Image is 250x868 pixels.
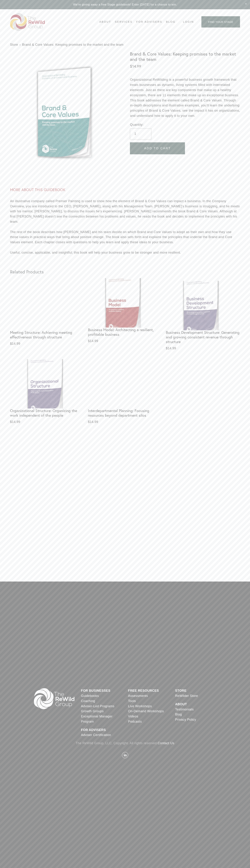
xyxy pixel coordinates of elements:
a: Guidebooks [81,693,99,699]
a: Interdepartmental Planning: Focusing resources beyond department silos [88,359,162,425]
span: Growth Groups [81,709,104,713]
img: Interdepartmental Planning: Focusing resources beyond department silos [88,359,162,409]
a: Business Development Structure: Generating and growing consistent revenue through structure [166,281,240,351]
h2: Related Products [10,269,240,275]
a: Tools [128,699,136,704]
a: ReWilder Store [175,693,198,699]
p: An illustrative company called Premier Painting is used to show how the element of Brand & Core V... [10,199,240,255]
p: Organizational ReWilding is a powerful business growth framework that treats businesses as dynami... [130,77,240,118]
a: Testimonials [175,707,194,712]
a: Brand & Core Values: Keeping promises to the market and the team [22,42,123,47]
a: find your stage [201,16,240,28]
p: The ReWild Group, LLC, Copyright. All rights reserved. [34,741,216,746]
a: For Advisers [136,19,162,25]
a: Privacy Policy [175,717,196,722]
img: Business Model: Architecting a resilient, profitable business [88,278,162,328]
a: STORE [175,688,187,693]
div: $14.99 [166,346,240,351]
strong: STORE [175,689,187,692]
a: On-Demand Workshops [128,709,164,714]
a: Contact Us [158,741,174,746]
a: Blog [175,712,182,717]
strong: FREE RESOURCES [128,689,159,692]
a: Growth Groups [81,709,104,714]
a: Videos [128,714,138,719]
a: FOR BUSINESSES [81,688,110,693]
button: Add To Cart [130,142,185,154]
div: $14.99 [10,419,84,425]
span: Add To Cart [144,147,171,150]
span: About [99,19,111,24]
h1: Brand & Core Values: Keeping promises to the market and the team [130,51,240,62]
strong: FOR ADVISERS [81,728,106,732]
a: Store [10,42,18,47]
div: $14.99 [88,338,162,344]
span: Exceptional Manager Program [81,715,113,723]
a: Exceptional Manager Program [81,714,122,724]
img: Business Development Structure: Generating and growing consistent revenue through structure [166,281,240,330]
a: Assessments [128,693,148,699]
img: Organizational Structure: Organizing the work independent of the people [10,359,84,409]
div: Business Development Structure: Generating and growing consistent revenue through structure [166,330,240,344]
div: Organizational Structure: Organizing the work independent of the people [10,408,84,418]
label: Quantity: [130,122,240,127]
a: Coaching [81,699,95,704]
a: Business Model: Architecting a resilient, profitable business [88,278,162,344]
a: FREE RESOURCES [128,688,159,693]
span: Services [115,19,133,24]
a: FOR ADVISERS [81,727,106,733]
div: Meeting Structure: Achieving meeting effectiveness through structure [10,330,84,340]
a: ABOUT [175,702,187,707]
a: Meeting Structure: Achieving meeting effectiveness through structure [10,281,84,347]
strong: ABOUT [175,702,187,706]
a: Blog [166,19,175,25]
img: The ReWild Group [10,13,45,31]
a: folder dropdown [115,19,133,25]
h3: MORE ABOUT THIS GUIDEBOOK [10,188,240,192]
div: $14.99 [10,341,84,346]
a: Podcasts [128,719,142,724]
a: Adviser Certification [81,732,111,738]
div: $14.99 [88,419,162,425]
input: Quantity [130,128,151,140]
a: Adviser-Led Programs [81,704,114,709]
div: Business Model: Architecting a resilient, profitable business [88,328,162,337]
a: Organizational Structure: Organizing the work independent of the people [10,359,84,425]
iframe: Payment method messaging [129,70,241,75]
span: › [19,42,21,47]
a: folder dropdown [99,19,111,25]
strong: FOR BUSINESSES [81,689,110,692]
a: Live Workshops [128,704,152,709]
img: Meeting Structure: Achieving meeting effectiveness through structure [10,281,84,330]
a: LinkedIn [122,752,128,758]
a: Login [183,19,194,24]
div: $14.99 [130,64,240,69]
div: Interdepartmental Planning: Focusing resources beyond department silos [88,408,162,418]
div: Gallery [10,51,125,173]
